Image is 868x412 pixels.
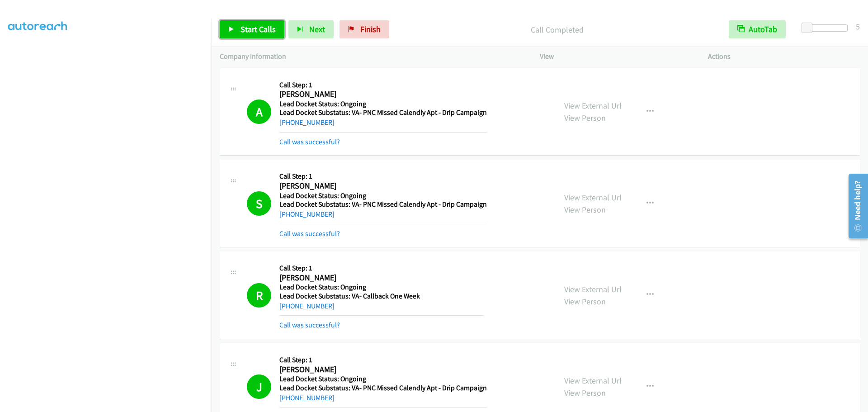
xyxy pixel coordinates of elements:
[564,192,622,203] a: View External Url
[564,284,622,294] a: View External Url
[279,393,335,402] a: [PHONE_NUMBER]
[279,81,487,90] h5: Call Step: 1
[564,204,606,215] a: View Person
[806,24,848,32] div: Delay between calls (in seconds)
[309,24,325,34] span: Next
[279,283,484,292] h5: Lead Docket Status: Ongoing
[279,118,335,127] a: [PHONE_NUMBER]
[279,200,487,209] h5: Lead Docket Substatus: VA- PNC Missed Calendly Apt - Drip Campaign
[247,283,271,308] h1: R
[279,355,487,365] h5: Call Step: 1
[220,20,284,38] a: Start Calls
[729,20,786,38] button: AutoTab
[279,99,487,109] h5: Lead Docket Status: Ongoing
[279,365,484,375] h2: [PERSON_NAME]
[564,375,622,386] a: View External Url
[220,51,524,62] p: Company Information
[842,170,868,242] iframe: Resource Center
[856,20,860,33] div: 5
[247,99,271,124] h1: A
[340,20,389,38] a: Finish
[241,24,276,34] span: Start Calls
[247,374,271,399] h1: J
[564,100,622,111] a: View External Url
[279,137,340,146] a: Call was successful?
[279,191,487,200] h5: Lead Docket Status: Ongoing
[564,113,606,123] a: View Person
[247,191,271,216] h1: S
[279,273,484,283] h2: [PERSON_NAME]
[279,210,335,218] a: [PHONE_NUMBER]
[279,229,340,238] a: Call was successful?
[279,181,484,191] h2: [PERSON_NAME]
[279,292,484,301] h5: Lead Docket Substatus: VA- Callback One Week
[279,384,487,393] h5: Lead Docket Substatus: VA- PNC Missed Calendly Apt - Drip Campaign
[564,388,606,398] a: View Person
[401,24,712,36] p: Call Completed
[279,321,340,329] a: Call was successful?
[564,296,606,307] a: View Person
[279,108,487,117] h5: Lead Docket Substatus: VA- PNC Missed Calendly Apt - Drip Campaign
[279,374,487,384] h5: Lead Docket Status: Ongoing
[360,24,381,34] span: Finish
[279,89,484,99] h2: [PERSON_NAME]
[540,51,692,62] p: View
[279,172,487,181] h5: Call Step: 1
[708,51,860,62] p: Actions
[279,264,484,273] h5: Call Step: 1
[288,20,334,38] button: Next
[279,302,335,310] a: [PHONE_NUMBER]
